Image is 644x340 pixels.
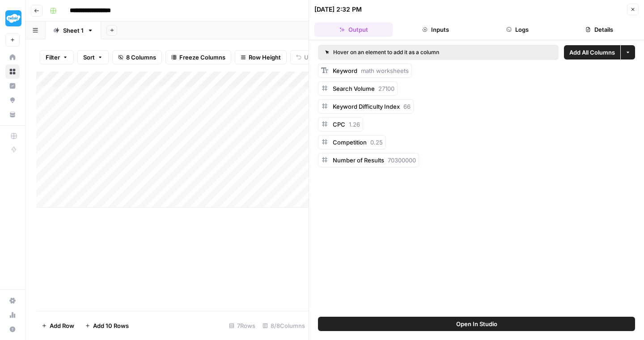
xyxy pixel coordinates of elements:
span: 0.25 [370,139,383,146]
span: Keyword [333,67,357,74]
span: math worksheets [361,67,409,74]
button: 8 Columns [112,50,162,64]
div: 7 Rows [225,319,259,333]
span: 1.26 [349,121,360,128]
a: Sheet 1 [46,21,101,39]
img: Twinkl Logo [5,10,21,26]
button: Output [314,22,393,37]
div: Hover on an element to add it as a column [325,48,496,56]
span: Number of Results [333,157,384,164]
a: Opportunities [5,93,20,107]
span: Search Volume [333,85,375,92]
span: Sort [83,53,95,62]
a: Your Data [5,107,20,122]
button: Row Height [235,50,287,64]
button: Add All Columns [564,45,620,59]
button: Help + Support [5,322,20,336]
div: Sheet 1 [63,26,84,35]
span: 66 [403,103,411,110]
button: Undo [290,50,325,64]
span: Undo [304,53,319,62]
span: 70300000 [388,157,416,164]
span: Open In Studio [456,319,497,328]
button: Freeze Columns [165,50,231,64]
button: Filter [40,50,74,64]
a: Settings [5,293,20,308]
span: Add All Columns [569,48,615,57]
span: 8 Columns [126,53,156,62]
span: Add 10 Rows [93,321,129,330]
a: Insights [5,79,20,93]
button: Details [560,22,639,37]
button: Inputs [396,22,475,37]
a: Usage [5,308,20,322]
span: Keyword Difficulty Index [333,103,400,110]
button: Workspace: Twinkl [5,7,20,30]
button: Logs [479,22,557,37]
span: Competition [333,139,367,146]
a: Home [5,50,20,64]
div: 8/8 Columns [259,319,309,333]
span: 27100 [378,85,394,92]
div: [DATE] 2:32 PM [314,5,362,14]
button: Open In Studio [318,317,635,331]
button: Add 10 Rows [80,319,134,333]
button: Add Row [36,319,80,333]
span: Add Row [50,321,74,330]
span: Row Height [249,53,281,62]
a: Browse [5,64,20,79]
span: Filter [46,53,60,62]
span: Freeze Columns [179,53,225,62]
button: Sort [77,50,109,64]
span: CPC [333,121,345,128]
